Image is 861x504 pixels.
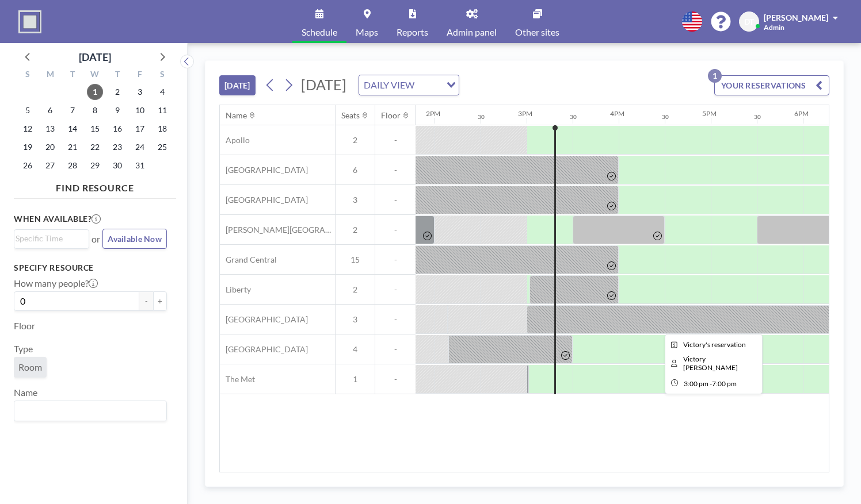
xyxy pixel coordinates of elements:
div: Seats [341,110,360,121]
button: YOUR RESERVATIONS1 [714,75,829,95]
span: Schedule [302,28,337,37]
p: 1 [708,69,722,83]
span: Sunday, October 12, 2025 [20,121,36,137]
button: + [153,291,167,311]
span: [GEOGRAPHIC_DATA] [220,344,308,355]
span: Thursday, October 30, 2025 [109,157,125,174]
div: T [62,68,84,83]
label: Type [14,343,33,355]
input: Search for option [16,232,82,245]
span: Friday, October 24, 2025 [132,139,148,155]
span: Thursday, October 9, 2025 [109,102,125,118]
span: or [92,233,100,245]
span: - [375,344,416,355]
div: [DATE] [79,49,111,65]
span: [GEOGRAPHIC_DATA] [220,165,308,175]
div: 4PM [610,109,624,118]
span: 2 [336,225,375,235]
span: - [710,379,712,388]
span: [PERSON_NAME][GEOGRAPHIC_DATA] [220,225,335,235]
span: DAILY VIEW [361,78,417,93]
span: Saturday, October 4, 2025 [154,84,170,100]
span: Tuesday, October 14, 2025 [64,121,81,137]
span: Saturday, October 25, 2025 [154,139,170,155]
span: Monday, October 27, 2025 [42,157,58,174]
span: 2 [336,135,375,145]
span: - [375,165,416,175]
span: Wednesday, October 8, 2025 [87,102,103,118]
div: 30 [570,113,577,121]
div: F [128,68,151,83]
span: 6 [336,165,375,175]
span: Victory Hester [683,355,738,372]
label: How many people? [14,278,98,289]
span: Friday, October 10, 2025 [132,102,148,118]
span: Sunday, October 26, 2025 [20,157,36,174]
div: S [151,68,173,83]
span: - [375,314,416,325]
span: Sunday, October 19, 2025 [20,139,36,155]
h4: FIND RESOURCE [14,178,176,194]
span: DT [744,17,754,27]
span: Thursday, October 16, 2025 [109,121,125,137]
span: The Met [220,374,255,384]
span: Maps [356,28,378,37]
span: Room [18,361,42,372]
span: 4 [336,344,375,355]
div: Search for option [359,75,459,95]
span: Tuesday, October 28, 2025 [64,157,81,174]
span: 15 [336,255,375,265]
div: 2PM [426,109,440,118]
span: Apollo [220,135,250,145]
span: Saturday, October 11, 2025 [154,102,170,118]
div: 5PM [702,109,717,118]
span: - [375,284,416,295]
div: 30 [662,113,669,121]
span: Saturday, October 18, 2025 [154,121,170,137]
span: [GEOGRAPHIC_DATA] [220,314,308,325]
span: Wednesday, October 15, 2025 [87,121,103,137]
span: Available Now [108,234,162,244]
button: Available Now [102,229,167,249]
span: 2 [336,284,375,295]
span: 1 [336,374,375,384]
span: - [375,195,416,205]
span: [GEOGRAPHIC_DATA] [220,195,308,205]
span: Thursday, October 2, 2025 [109,84,125,100]
div: Floor [381,110,401,121]
label: Floor [14,320,35,332]
span: 3 [336,314,375,325]
span: Liberty [220,284,251,295]
button: - [139,291,153,311]
input: Search for option [418,78,440,93]
span: Friday, October 3, 2025 [132,84,148,100]
span: - [375,225,416,235]
span: Monday, October 6, 2025 [42,102,58,118]
span: [DATE] [301,76,346,93]
label: Name [14,387,37,398]
div: 3PM [518,109,532,118]
span: Friday, October 31, 2025 [132,157,148,174]
span: Monday, October 20, 2025 [42,139,58,155]
span: Wednesday, October 22, 2025 [87,139,103,155]
span: Tuesday, October 7, 2025 [64,102,81,118]
div: 6PM [794,109,809,118]
span: Tuesday, October 21, 2025 [64,139,81,155]
span: Admin [764,23,784,32]
span: Grand Central [220,255,277,265]
span: Sunday, October 5, 2025 [20,102,36,118]
span: - [375,255,416,265]
span: Friday, October 17, 2025 [132,121,148,137]
span: 3:00 PM [684,379,708,388]
span: - [375,374,416,384]
div: T [106,68,128,83]
div: Name [226,110,247,121]
span: - [375,135,416,145]
span: 7:00 PM [712,379,737,388]
div: Search for option [14,401,166,421]
input: Search for option [16,403,160,418]
span: Reports [397,28,428,37]
span: Admin panel [447,28,497,37]
span: Monday, October 13, 2025 [42,121,58,137]
span: Victory's reservation [683,340,746,349]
